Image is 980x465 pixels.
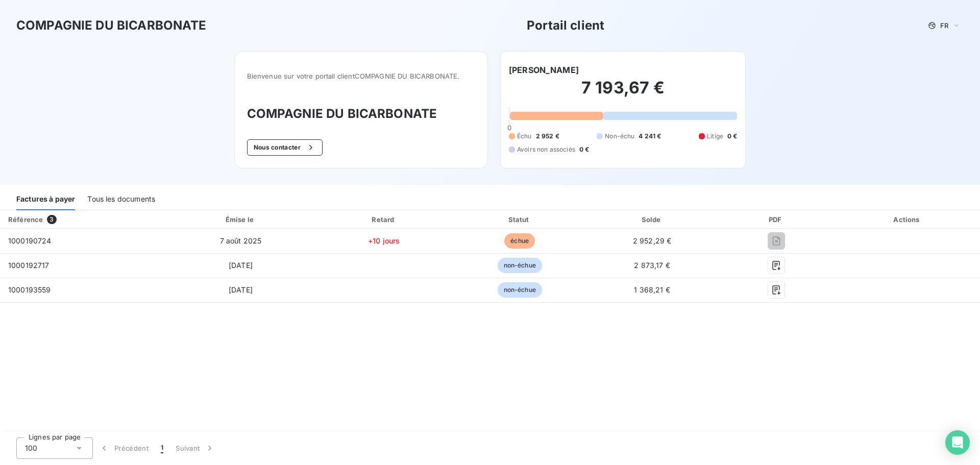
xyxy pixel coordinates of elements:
[639,132,661,141] span: 4 241 €
[220,236,262,245] span: 7 août 2025
[498,282,542,298] span: non-échue
[507,124,511,132] span: 0
[579,145,589,154] span: 0 €
[707,132,723,141] span: Litige
[8,215,43,224] div: Référence
[634,261,670,270] span: 2 873,17 €
[517,132,532,141] span: Échu
[509,64,579,76] h6: [PERSON_NAME]
[93,437,155,459] button: Précédent
[940,21,948,30] span: FR
[168,214,313,225] div: Émise le
[8,285,51,294] span: 1000193559
[247,72,475,80] span: Bienvenue sur votre portail client COMPAGNIE DU BICARBONATE .
[727,132,737,141] span: 0 €
[169,437,221,459] button: Suivant
[498,258,542,273] span: non-échue
[720,214,833,225] div: PDF
[633,236,672,245] span: 2 952,29 €
[317,214,451,225] div: Retard
[634,285,670,294] span: 1 368,21 €
[16,16,207,35] h3: COMPAGNIE DU BICARBONATE
[247,139,323,156] button: Nous contacter
[589,214,716,225] div: Solde
[455,214,585,225] div: Statut
[837,214,978,225] div: Actions
[87,189,155,210] div: Tous les documents
[368,236,400,245] span: +10 jours
[16,189,75,210] div: Factures à payer
[229,285,253,294] span: [DATE]
[536,132,559,141] span: 2 952 €
[605,132,634,141] span: Non-échu
[504,233,535,249] span: échue
[247,105,475,123] h3: COMPAGNIE DU BICARBONATE
[229,261,253,270] span: [DATE]
[517,145,575,154] span: Avoirs non associés
[47,215,56,224] span: 3
[527,16,604,35] h3: Portail client
[8,236,52,245] span: 1000190724
[155,437,169,459] button: 1
[161,443,163,453] span: 1
[945,430,970,455] div: Open Intercom Messenger
[509,78,737,108] h2: 7 193,67 €
[8,261,50,270] span: 1000192717
[25,443,37,453] span: 100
